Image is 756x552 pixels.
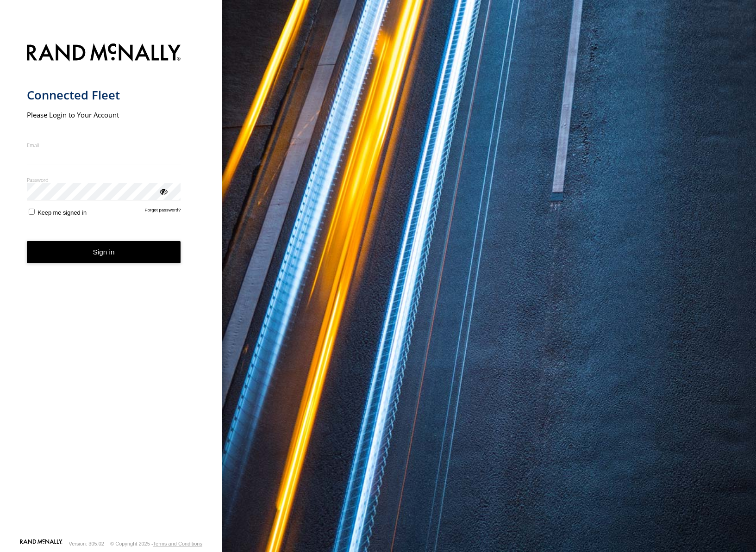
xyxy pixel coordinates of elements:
div: ViewPassword [158,186,168,196]
a: Visit our Website [20,539,62,548]
form: main [27,38,196,538]
label: Email [27,142,181,149]
span: Keep me signed in [37,209,87,216]
img: Rand McNally [27,42,181,65]
h2: Please Login to Your Account [27,110,181,119]
a: Terms and Conditions [153,541,202,546]
label: Password [27,176,181,183]
input: Keep me signed in [29,209,35,215]
div: Version: 305.02 [69,541,104,546]
h1: Connected Fleet [27,87,181,103]
a: Forgot password? [145,207,181,216]
button: Sign in [27,241,181,264]
div: © Copyright 2025 - [110,541,202,546]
